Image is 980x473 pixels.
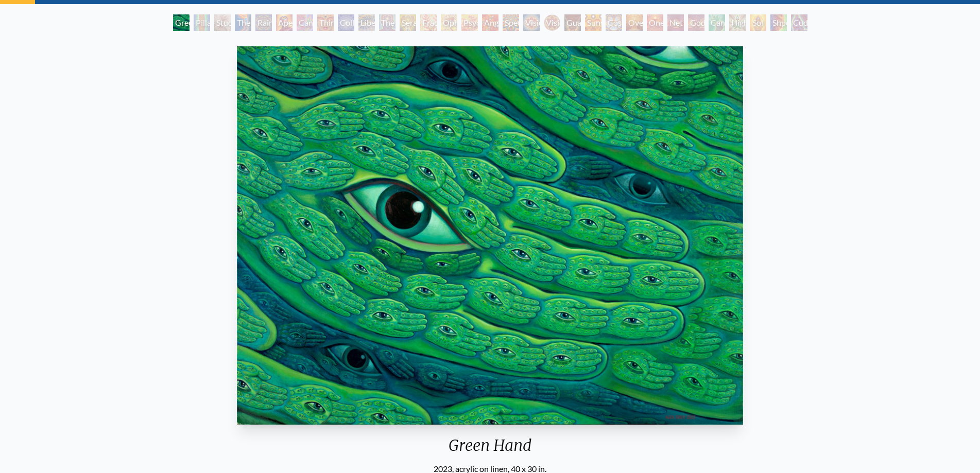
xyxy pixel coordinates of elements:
[420,14,437,31] div: Fractal Eyes
[276,14,293,31] div: Aperture
[606,14,622,31] div: Cosmic Elf
[379,14,396,31] div: The Seer
[482,14,498,31] div: Angel Skin
[503,14,519,31] div: Spectral Lotus
[173,14,190,31] div: Green Hand
[544,14,560,31] div: Vision Crystal Tondo
[667,14,684,31] div: Net of Being
[297,14,313,31] div: Cannabis Sutra
[214,14,231,31] div: Study for the Great Turn
[233,436,747,463] div: Green Hand
[626,14,643,31] div: Oversoul
[255,14,272,31] div: Rainbow Eye Ripple
[235,14,251,31] div: The Torch
[709,14,725,31] div: Cannafist
[564,14,581,31] div: Guardian of Infinite Vision
[338,14,354,31] div: Collective Vision
[750,14,766,31] div: Sol Invictus
[523,14,540,31] div: Vision Crystal
[770,14,787,31] div: Shpongled
[461,14,478,31] div: Psychomicrograph of a Fractal Paisley Cherub Feather Tip
[317,14,334,31] div: Third Eye Tears of Joy
[237,46,743,425] img: Green-Hand-2023-Alex-Grey-watermarked.jpg
[194,14,210,31] div: Pillar of Awareness
[791,14,807,31] div: Cuddle
[585,14,601,31] div: Sunyata
[441,14,457,31] div: Ophanic Eyelash
[400,14,416,31] div: Seraphic Transport Docking on the Third Eye
[688,14,704,31] div: Godself
[647,14,663,31] div: One
[358,14,375,31] div: Liberation Through Seeing
[729,14,746,31] div: Higher Vision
